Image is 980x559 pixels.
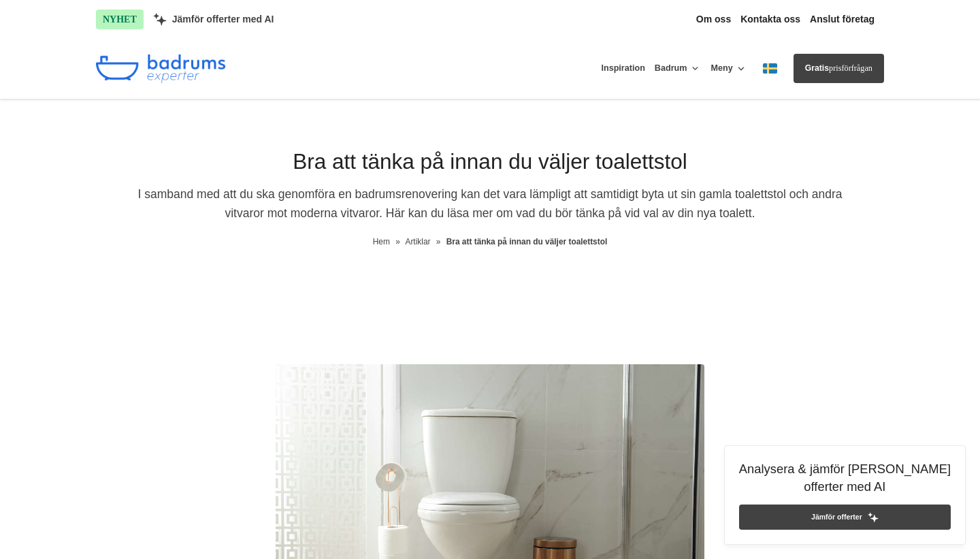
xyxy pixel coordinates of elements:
a: Jämför offerter [739,505,951,530]
span: Jämför offerter [811,511,862,523]
a: Bra att tänka på innan du väljer toalettstol [446,237,608,246]
span: NYHET [96,10,144,29]
span: Artiklar [405,237,430,246]
button: Badrum [655,53,702,84]
a: Gratisprisförfrågan [794,54,884,83]
a: Jämför offerter med AI [153,13,274,26]
a: Artiklar [405,237,432,246]
img: Badrumsexperter.se logotyp [96,54,225,83]
h4: Analysera & jämför [PERSON_NAME] offerter med AI [739,460,951,505]
h1: Bra att tänka på innan du väljer toalettstol [129,147,851,186]
a: Anslut företag [810,14,875,25]
a: Inspiration [601,53,644,84]
span: Gratis [805,63,829,73]
p: I samband med att du ska genomföra en badrumsrenovering kan det vara lämpligt att samtidigt byta ... [129,185,851,229]
span: Jämför offerter med AI [172,14,274,25]
span: » [436,236,441,249]
a: Kontakta oss [740,14,800,25]
a: Hem [373,237,390,246]
span: » [395,236,400,249]
button: Meny [710,53,747,84]
nav: Breadcrumb [129,236,851,249]
a: Om oss [696,14,731,25]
